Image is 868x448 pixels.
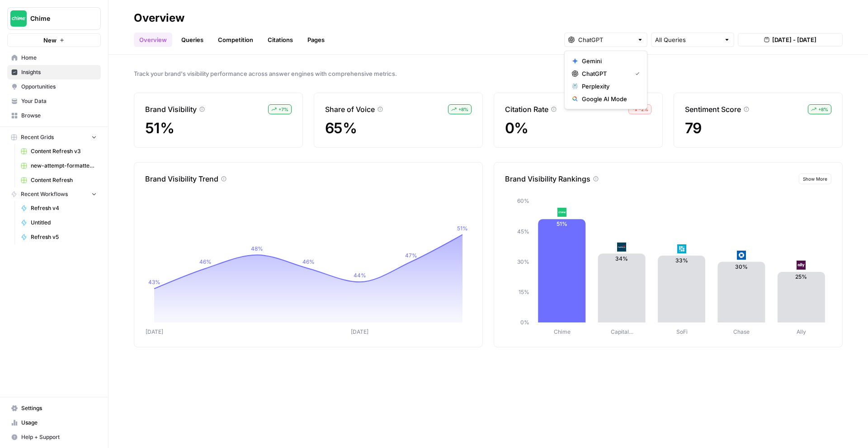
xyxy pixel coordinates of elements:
[795,273,807,280] text: 25%
[7,79,101,94] a: Opportunities
[803,175,827,182] span: Show More
[677,244,686,253] img: 3vibx1q1sudvcbtbvr0vc6shfgz6
[21,97,97,105] span: Your Data
[31,147,97,155] span: Content Refresh v3
[17,215,101,230] a: Untitled
[21,112,97,120] span: Browse
[517,258,529,265] tspan: 30%
[737,251,746,260] img: coj8e531q0s3ia02g5lp8nelrgng
[615,255,628,262] text: 34%
[17,159,101,173] a: new-attempt-formatted.csv
[30,14,85,23] span: Chime
[145,119,174,137] span: 51%
[21,133,54,141] span: Recent Grids
[31,233,97,241] span: Refresh v5
[10,10,27,27] img: Chime Logo
[262,33,298,47] a: Citations
[7,187,101,201] button: Recent Workflows
[212,33,259,47] a: Competition
[7,401,101,415] a: Settings
[176,33,209,47] a: Queries
[519,289,529,295] tspan: 15%
[145,104,197,115] p: Brand Visibility
[302,258,315,265] tspan: 46%
[505,173,590,184] p: Brand Visibility Rankings
[557,208,566,217] img: mhv33baw7plipcpp00rsngv1nu95
[733,328,750,335] tspan: Chase
[7,108,101,123] a: Browse
[405,252,417,259] tspan: 47%
[582,94,636,103] span: Google AI Mode
[7,94,101,108] a: Your Data
[685,104,741,115] p: Sentiment Score
[520,319,529,326] tspan: 0%
[43,36,57,45] span: New
[517,197,529,204] tspan: 60%
[17,173,101,187] a: Content Refresh
[21,419,97,427] span: Usage
[818,106,828,113] span: + 8 %
[31,204,97,212] span: Refresh v4
[31,219,97,227] span: Untitled
[7,7,101,30] button: Workspace: Chime
[799,173,831,184] button: Show More
[675,257,688,264] text: 33%
[517,228,529,235] tspan: 45%
[685,119,702,137] span: 79
[17,144,101,159] a: Content Refresh v3
[17,201,101,215] a: Refresh v4
[7,65,101,79] a: Insights
[738,33,843,47] button: [DATE] - [DATE]
[554,328,571,335] tspan: Chime
[21,54,97,62] span: Home
[146,328,163,335] tspan: [DATE]
[505,104,548,115] p: Citation Rate
[148,279,160,285] tspan: 43%
[21,83,97,91] span: Opportunities
[21,190,68,198] span: Recent Workflows
[21,433,97,441] span: Help + Support
[354,272,366,279] tspan: 44%
[145,173,218,184] p: Brand Visibility Trend
[639,106,648,113] span: – 2 %
[251,245,263,252] tspan: 48%
[582,69,628,78] span: ChatGPT
[302,33,330,47] a: Pages
[582,82,636,91] span: Perplexity
[134,69,843,78] span: Track your brand's visibility performance across answer engines with comprehensive metrics.
[31,176,97,184] span: Content Refresh
[134,11,184,25] div: Overview
[582,56,636,65] span: Gemini
[617,243,626,252] img: 055fm6kq8b5qbl7l3b1dn18gw8jg
[278,106,288,113] span: + 7 %
[325,119,357,137] span: 65%
[7,430,101,444] button: Help + Support
[351,328,368,335] tspan: [DATE]
[7,33,101,47] button: New
[7,51,101,65] a: Home
[31,162,97,170] span: new-attempt-formatted.csv
[325,104,375,115] p: Share of Voice
[17,230,101,244] a: Refresh v5
[21,68,97,76] span: Insights
[772,35,816,44] span: [DATE] - [DATE]
[458,106,468,113] span: + 8 %
[735,263,748,270] text: 30%
[655,35,720,44] input: All Queries
[611,328,633,335] tspan: Capital…
[7,415,101,430] a: Usage
[797,328,806,335] tspan: Ally
[797,261,806,270] img: 6kpiqdjyeze6p7sw4gv76b3s6kbq
[676,328,688,335] tspan: SoFi
[457,225,468,232] tspan: 51%
[7,131,101,144] button: Recent Grids
[505,119,528,137] span: 0%
[557,220,567,227] text: 51%
[199,258,212,265] tspan: 46%
[134,33,172,47] a: Overview
[21,404,97,412] span: Settings
[578,35,633,44] input: ChatGPT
